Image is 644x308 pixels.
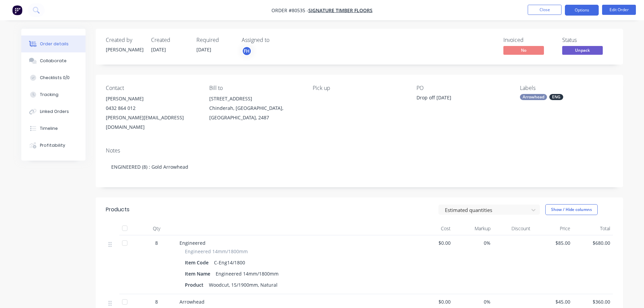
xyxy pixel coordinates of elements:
[151,37,188,43] div: Created
[416,85,509,91] div: PO
[185,248,248,255] span: Engineered 14mm/1800mm
[21,69,86,86] button: Checklists 0/0
[413,222,453,235] div: Cost
[21,120,86,137] button: Timeline
[185,258,211,267] div: Item Code
[106,113,198,132] div: [PERSON_NAME][EMAIL_ADDRESS][DOMAIN_NAME]
[196,46,211,53] span: [DATE]
[573,222,613,235] div: Total
[155,239,158,246] span: 8
[503,37,554,43] div: Invoiced
[416,239,451,246] span: $0.00
[106,46,143,53] div: [PERSON_NAME]
[456,239,491,246] span: 0%
[562,37,613,43] div: Status
[185,269,213,279] div: Item Name
[21,35,86,52] button: Order details
[503,46,544,54] span: No
[155,298,158,305] span: 8
[106,94,198,132] div: [PERSON_NAME]0432 864 012[PERSON_NAME][EMAIL_ADDRESS][DOMAIN_NAME]
[40,109,69,115] div: Linked Orders
[40,75,70,81] div: Checklists 0/0
[271,7,308,14] span: Order #80535 -
[136,222,177,235] div: Qty
[536,298,570,305] span: $45.00
[40,142,65,148] div: Profitability
[308,7,373,14] a: Signature Timber Floors
[106,37,143,43] div: Created by
[180,240,206,246] span: Engineered
[549,94,563,100] div: ENG
[40,125,58,132] div: Timeline
[106,157,613,177] div: ENGINEERED (8) : Gold Arrowhead
[520,85,613,91] div: Labels
[106,103,198,113] div: 0432 864 012
[313,85,405,91] div: Pick up
[40,92,58,98] div: Tracking
[209,94,302,122] div: [STREET_ADDRESS]Chinderah, [GEOGRAPHIC_DATA], [GEOGRAPHIC_DATA], 2487
[416,298,451,305] span: $0.00
[562,46,603,54] span: Unpack
[520,94,547,100] div: Arrowhead
[21,52,86,69] button: Collaborate
[453,222,493,235] div: Markup
[576,298,610,305] span: $360.00
[209,94,302,103] div: [STREET_ADDRESS]
[576,239,610,246] span: $680.00
[151,46,166,53] span: [DATE]
[106,94,198,103] div: [PERSON_NAME]
[213,269,281,279] div: Engineered 14mm/1800mm
[242,37,309,43] div: Assigned to
[565,5,599,16] button: Options
[12,5,22,15] img: Factory
[528,5,562,15] button: Close
[602,5,636,15] button: Edit Order
[40,41,69,47] div: Order details
[242,46,252,56] button: FH
[21,137,86,154] button: Profitability
[180,299,205,305] span: Arrowhead
[40,58,67,64] div: Collaborate
[106,147,613,154] div: Notes
[209,85,302,91] div: Bill to
[21,103,86,120] button: Linked Orders
[206,280,280,290] div: Woodcut, 15/1900mm, Natural
[106,206,129,214] div: Products
[533,222,573,235] div: Price
[196,37,234,43] div: Required
[185,280,206,290] div: Product
[211,258,248,267] div: C-Eng14/1800
[456,298,491,305] span: 0%
[545,204,598,215] button: Show / Hide columns
[493,222,533,235] div: Discount
[21,86,86,103] button: Tracking
[209,103,302,122] div: Chinderah, [GEOGRAPHIC_DATA], [GEOGRAPHIC_DATA], 2487
[106,85,198,91] div: Contact
[416,94,501,103] div: Drop off [DATE]
[536,239,570,246] span: $85.00
[562,46,603,56] button: Unpack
